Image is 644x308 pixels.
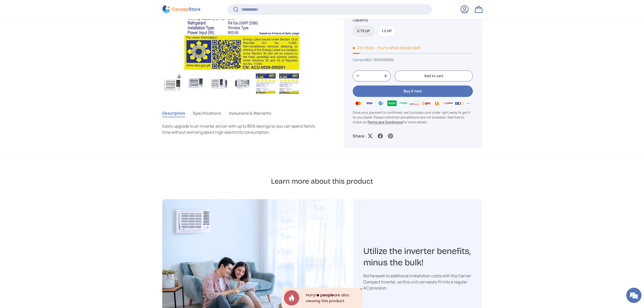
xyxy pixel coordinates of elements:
div: Close [360,288,363,290]
img: visa [364,99,375,107]
img: ubp [431,99,442,107]
img: maya [398,99,409,107]
img: bdo [454,99,465,107]
button: Buy it now [353,85,473,97]
button: Inclusions & Warranty [229,107,271,119]
img: Carrier Compact Inverter, Window-Type Air Conditioner [163,73,182,94]
div: Bid farewell to additional installation costs with the Carrier Compact Inverter, as this unit can... [363,273,472,291]
a: Carrier [353,57,364,62]
img: Carrier Compact Inverter, Window-Type Air Conditioner [279,73,299,94]
p: Easily upgrade to an inverter aircon with up to 85% savings so you can spend family time without ... [162,123,319,135]
img: carrier-compact-inverter-window-type-aircon-right-side-view-concepstore [232,73,252,94]
img: carrier-compact-inverter-window-type-aircon-full-view-concepstore [186,73,206,94]
img: gcash [375,99,386,107]
img: grabpay [386,99,398,107]
img: bpi [420,99,431,107]
img: Carrier Compact Inverter, Window-Type Air Conditioner [256,73,276,94]
img: metrobank [465,99,476,107]
img: carrier-compact-inverter-window-type-aircon-left-side-view-concepstore [209,73,229,94]
button: Description [162,107,185,119]
button: Add to cart [395,71,473,81]
span: SKU: [365,57,373,62]
span: | [364,57,394,62]
img: qrph [443,99,454,107]
span: 2 in stock [353,45,374,50]
button: Specifications [193,107,221,119]
legend: Capacity [353,17,368,23]
h2: Learn more about this product [271,177,373,186]
p: Share: [353,133,366,139]
img: ConcepStore [162,6,200,13]
label: Sold out [353,26,374,37]
span: 1001000935 [373,57,394,62]
img: billease [409,99,420,107]
img: master [353,99,364,107]
h3: Utilize the inverter benefits, minus the bulk! ​ [363,246,472,268]
p: - Hurry while stocks last! [375,45,421,50]
p: Once your payment is confirmed, we'll process your order right away to get it to you faster. Plea... [353,110,473,125]
a: Terms and Conditions [368,120,403,124]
